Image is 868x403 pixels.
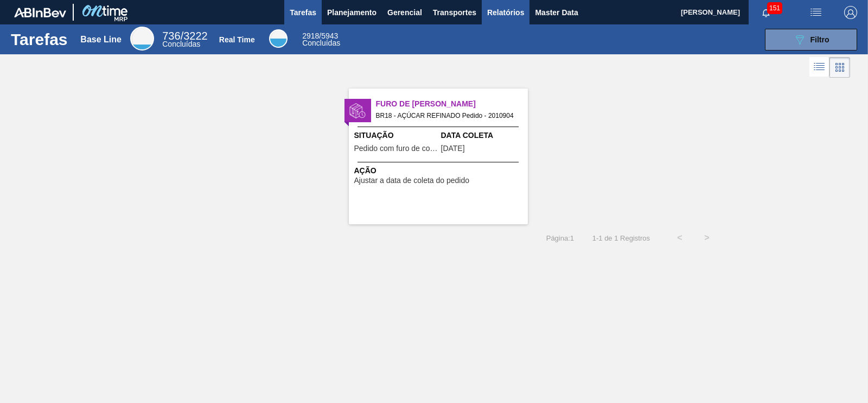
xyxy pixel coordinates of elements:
[162,30,207,42] span: / 3222
[590,234,650,242] span: 1 - 1 de 1 Registros
[693,224,720,251] button: >
[269,29,288,48] div: Real Time
[546,234,574,242] span: Página : 1
[354,130,438,141] span: Situação
[829,57,850,78] div: Visão em Cards
[80,35,122,45] div: Base Line
[219,35,255,44] div: Real Time
[809,6,822,19] img: userActions
[349,103,366,119] img: status
[162,32,207,48] div: Base Line
[441,130,525,141] span: Data Coleta
[433,6,476,19] span: Transportes
[666,224,693,251] button: <
[810,35,829,44] span: Filtro
[767,2,782,14] span: 151
[376,110,519,122] span: BR18 - AÇÚCAR REFINADO Pedido - 2010904
[354,177,470,185] span: Ajustar a data de coleta do pedido
[130,27,154,51] div: Base Line
[749,5,783,20] button: Notificações
[162,40,200,48] span: Concluídas
[14,8,66,17] img: TNhmsLtSVTkK8tSr43FrP2fwEKptu5GPRR3wAAAABJRU5ErkJggg==
[765,29,857,51] button: Filtro
[844,6,857,19] img: Logout
[302,33,340,47] div: Real Time
[387,6,422,19] span: Gerencial
[290,6,316,19] span: Tarefas
[327,6,376,19] span: Planejamento
[354,165,525,177] span: Ação
[302,32,319,40] span: 2918
[809,57,829,78] div: Visão em Lista
[302,32,338,40] span: / 5943
[302,39,340,47] span: Concluídas
[441,144,465,153] span: 25/08/2025
[487,6,524,19] span: Relatórios
[535,6,578,19] span: Master Data
[162,30,180,42] span: 736
[376,98,528,110] span: Furo de Coleta
[354,144,438,153] span: Pedido com furo de coleta
[11,33,68,46] h1: Tarefas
